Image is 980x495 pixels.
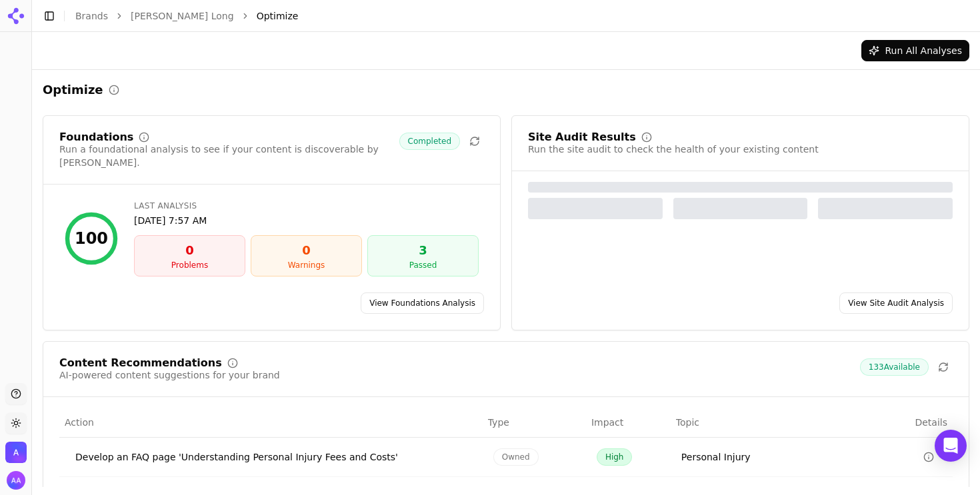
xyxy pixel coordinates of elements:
div: [DATE] 7:57 AM [134,214,479,227]
div: Run a foundational analysis to see if your content is discoverable by [PERSON_NAME]. [59,143,399,169]
img: Admin [5,442,27,463]
div: 0 [257,241,356,260]
div: Develop an FAQ page 'Understanding Personal Injury Fees and Costs' [75,450,472,464]
button: Open organization switcher [5,442,27,463]
span: Details [883,416,947,429]
div: Foundations [59,132,133,143]
div: Run the site audit to check the health of your existing content [528,143,819,156]
div: Site Audit Results [528,132,636,143]
span: Completed [399,133,460,150]
img: Alp Aysan [7,471,25,490]
div: AI-powered content suggestions for your brand [59,368,280,382]
div: Open Intercom Messenger [935,430,967,462]
div: Passed [373,260,473,270]
span: 133 Available [860,358,929,376]
div: 100 [75,228,108,249]
div: Problems [140,260,239,270]
div: Warnings [257,260,356,270]
h2: Optimize [43,81,103,99]
th: Action [59,408,483,438]
div: Last Analysis [134,201,479,211]
span: High [597,448,633,466]
button: Open user button [7,471,25,490]
a: Personal Injury [681,450,751,464]
a: [PERSON_NAME] Long [131,9,234,23]
button: Run All Analyses [861,40,969,61]
div: 0 [140,241,239,260]
a: Brands [75,11,108,21]
div: Content Recommendations [59,358,222,368]
a: View Foundations Analysis [361,292,484,314]
span: Action [65,416,94,429]
span: Impact [591,416,623,429]
span: Optimize [257,9,299,23]
nav: breadcrumb [75,9,943,23]
th: Impact [586,408,671,438]
th: Details [877,408,953,438]
th: Type [483,408,586,438]
a: View Site Audit Analysis [839,292,953,314]
span: Topic [676,416,699,429]
span: Type [488,416,509,429]
div: 3 [373,241,473,260]
span: Owned [493,448,539,466]
th: Topic [671,408,877,438]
